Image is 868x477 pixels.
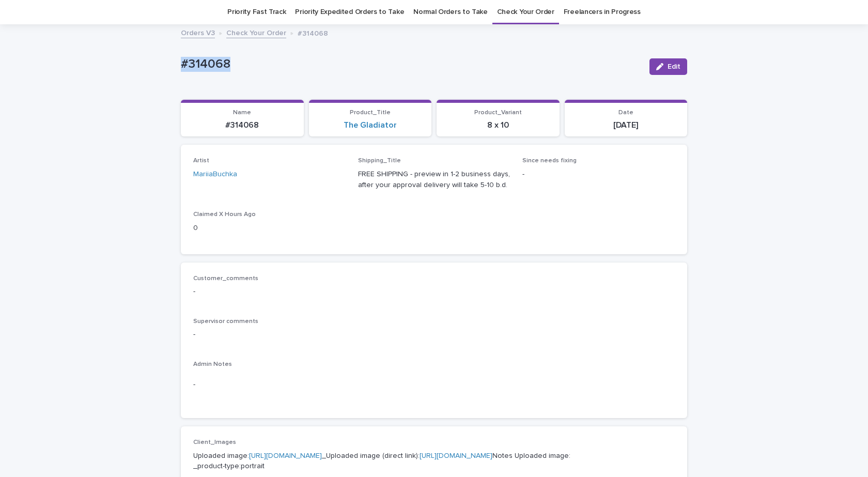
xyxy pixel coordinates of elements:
[443,120,553,130] p: 8 x 10
[193,211,256,218] span: Claimed X Hours Ago
[193,169,237,180] a: MariiaBuchka
[668,63,680,70] span: Edit
[193,286,675,297] p: -
[233,110,251,116] span: Name
[187,120,298,130] p: #314068
[181,57,641,72] p: #314068
[181,26,215,38] a: Orders V3
[193,451,675,472] p: Uploaded image: _Uploaded image (direct link): Notes Uploaded image: _product-type:portrait
[522,158,577,164] span: Since needs fixing
[344,120,397,130] a: The Gladiator
[522,169,675,180] p: -
[571,120,681,130] p: [DATE]
[420,452,492,459] a: [URL][DOMAIN_NAME]
[350,110,391,116] span: Product_Title
[193,223,346,234] p: 0
[193,379,675,390] p: -
[193,329,675,340] p: -
[193,318,258,325] span: Supervisor comments
[649,58,687,75] button: Edit
[193,439,236,445] span: Client_Images
[249,452,322,459] a: [URL][DOMAIN_NAME]
[618,110,633,116] span: Date
[193,158,209,164] span: Artist
[358,169,510,191] p: FREE SHIPPING - preview in 1-2 business days, after your approval delivery will take 5-10 b.d.
[193,275,258,282] span: Customer_comments
[474,110,522,116] span: Product_Variant
[358,158,401,164] span: Shipping_Title
[193,361,232,367] span: Admin Notes
[226,26,286,38] a: Check Your Order
[298,27,328,38] p: #314068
